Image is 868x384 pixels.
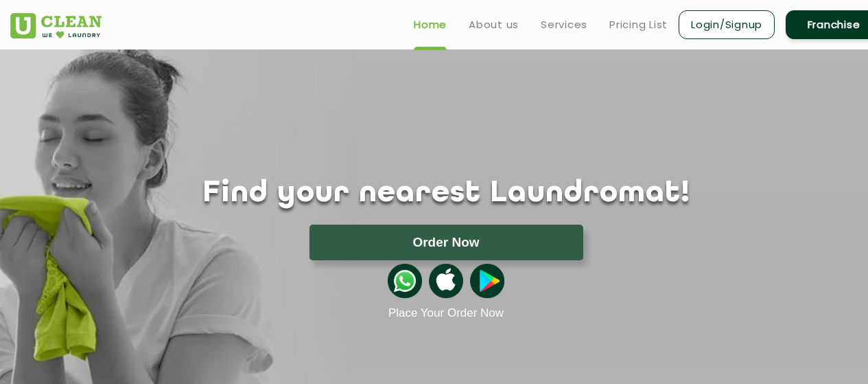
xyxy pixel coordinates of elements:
[414,16,447,33] a: Home
[309,225,583,260] button: Order Now
[469,16,519,33] a: About us
[679,10,775,39] a: Login/Signup
[388,306,504,320] a: Place Your Order Now
[470,264,504,298] img: playstoreicon.png
[388,264,422,298] img: whatsappicon.png
[429,264,463,298] img: apple-icon.png
[541,16,587,33] a: Services
[10,13,102,38] img: UClean Laundry and Dry Cleaning
[609,16,668,33] a: Pricing List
